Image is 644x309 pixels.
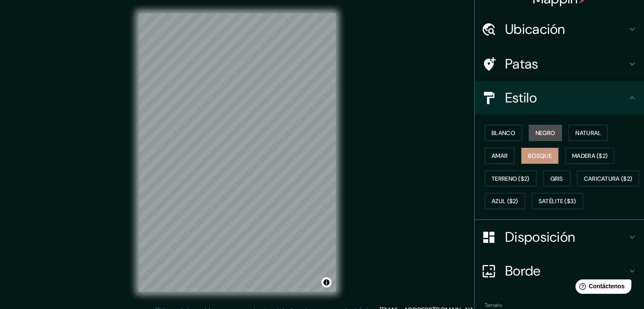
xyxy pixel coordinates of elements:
[505,55,539,73] font: Patas
[505,262,541,280] font: Borde
[475,220,644,254] div: Disposición
[543,171,570,187] button: Gris
[475,47,644,81] div: Patas
[485,125,522,141] button: Blanco
[492,152,508,160] font: Amar
[575,129,601,137] font: Natural
[475,12,644,46] div: Ubicación
[475,254,644,288] div: Borde
[475,81,644,115] div: Estilo
[569,276,635,300] iframe: Lanzador de widgets de ayuda
[572,152,608,160] font: Madera ($2)
[505,20,565,38] font: Ubicación
[565,148,614,164] button: Madera ($2)
[584,175,633,182] font: Caricatura ($2)
[532,193,583,209] button: Satélite ($3)
[321,277,332,287] button: Activar o desactivar atribución
[539,198,576,205] font: Satélite ($3)
[505,228,575,246] font: Disposición
[139,14,336,292] canvas: Mapa
[485,148,514,164] button: Amar
[577,171,639,187] button: Caricatura ($2)
[529,125,562,141] button: Negro
[492,175,530,182] font: Terreno ($2)
[550,175,563,182] font: Gris
[528,152,552,160] font: Bosque
[521,148,558,164] button: Bosque
[485,171,536,187] button: Terreno ($2)
[492,129,515,137] font: Blanco
[536,129,556,137] font: Negro
[485,302,502,309] font: Tamaño
[505,89,537,107] font: Estilo
[492,198,518,205] font: Azul ($2)
[569,125,608,141] button: Natural
[485,193,525,209] button: Azul ($2)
